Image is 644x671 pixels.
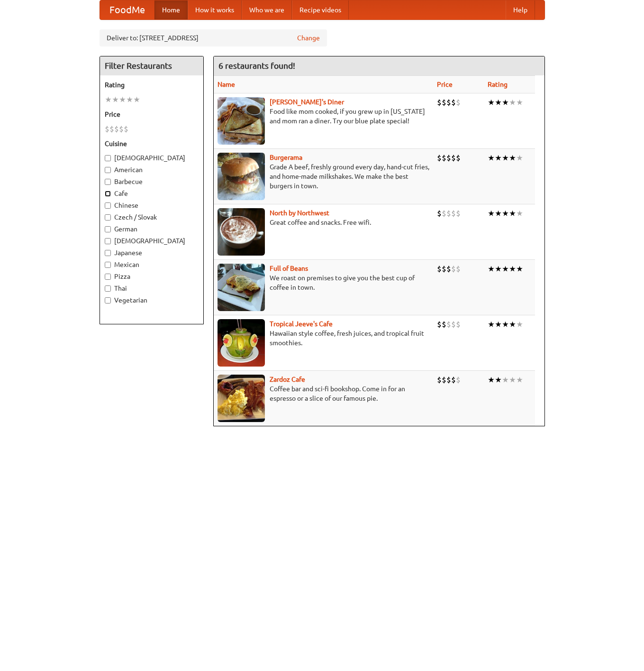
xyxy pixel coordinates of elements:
[495,208,502,219] li: ★
[105,155,111,161] input: [DEMOGRAPHIC_DATA]
[154,0,188,19] a: Home
[218,107,429,126] p: Food like mom cooked, if you grew up in [US_STATE] and mom ran a diner. Try our blue plate special!
[105,179,111,185] input: Barbecue
[437,375,442,385] li: $
[105,201,199,210] label: Chinese
[509,208,516,219] li: ★
[495,153,502,163] li: ★
[437,264,442,274] li: $
[442,208,446,219] li: $
[488,319,495,330] li: ★
[456,264,461,274] li: $
[292,0,349,19] a: Recipe videos
[109,124,114,134] li: $
[456,319,461,330] li: $
[105,250,111,256] input: Japanese
[446,153,451,163] li: $
[502,319,509,330] li: ★
[105,260,199,269] label: Mexican
[456,375,461,385] li: $
[451,153,456,163] li: $
[488,375,495,385] li: ★
[442,319,446,330] li: $
[502,97,509,108] li: ★
[456,208,461,219] li: $
[124,124,128,134] li: $
[437,81,453,88] a: Price
[105,202,111,209] input: Chinese
[114,124,119,134] li: $
[442,264,446,274] li: $
[516,153,523,163] li: ★
[133,94,140,105] li: ★
[509,97,516,108] li: ★
[105,124,109,134] li: $
[105,297,111,303] input: Vegetarian
[437,208,442,219] li: $
[218,375,265,422] img: zardoz.jpg
[188,0,242,19] a: How it works
[218,319,265,367] img: jeeves.jpg
[218,329,429,348] p: Hawaiian style coffee, fresh juices, and tropical fruit smoothies.
[488,153,495,163] li: ★
[270,265,308,272] a: Full of Beans
[105,284,199,293] label: Thai
[218,218,429,227] p: Great coffee and snacks. Free wifi.
[509,153,516,163] li: ★
[502,208,509,219] li: ★
[105,236,199,246] label: [DEMOGRAPHIC_DATA]
[105,214,111,221] input: Czech / Slovak
[451,375,456,385] li: $
[218,97,265,145] img: sallys.jpg
[100,29,327,46] div: Deliver to: [STREET_ADDRESS]
[446,375,451,385] li: $
[451,264,456,274] li: $
[495,319,502,330] li: ★
[218,384,429,403] p: Coffee bar and sci-fi bookshop. Come in for an espresso or a slice of our famous pie.
[270,154,302,161] b: Burgerama
[516,319,523,330] li: ★
[509,375,516,385] li: ★
[119,124,124,134] li: $
[119,94,126,105] li: ★
[105,226,111,232] input: German
[112,94,119,105] li: ★
[218,208,265,256] img: north.jpg
[105,295,199,305] label: Vegetarian
[456,97,461,108] li: $
[100,56,203,75] h4: Filter Restaurants
[495,97,502,108] li: ★
[509,264,516,274] li: ★
[218,61,295,70] ng-pluralize: 6 restaurants found!
[218,153,265,200] img: burgerama.jpg
[105,238,111,244] input: [DEMOGRAPHIC_DATA]
[105,165,199,175] label: American
[105,262,111,268] input: Mexican
[495,264,502,274] li: ★
[105,248,199,257] label: Japanese
[509,319,516,330] li: ★
[105,177,199,186] label: Barbecue
[105,272,199,281] label: Pizza
[516,208,523,219] li: ★
[270,320,333,328] a: Tropical Jeeve's Cafe
[451,208,456,219] li: $
[442,153,446,163] li: $
[502,153,509,163] li: ★
[502,375,509,385] li: ★
[126,94,133,105] li: ★
[270,376,305,383] a: Zardoz Cafe
[105,189,199,198] label: Cafe
[488,97,495,108] li: ★
[242,0,292,19] a: Who we are
[516,375,523,385] li: ★
[437,153,442,163] li: $
[270,98,344,106] a: [PERSON_NAME]'s Diner
[446,208,451,219] li: $
[105,153,199,163] label: [DEMOGRAPHIC_DATA]
[456,153,461,163] li: $
[297,33,320,43] a: Change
